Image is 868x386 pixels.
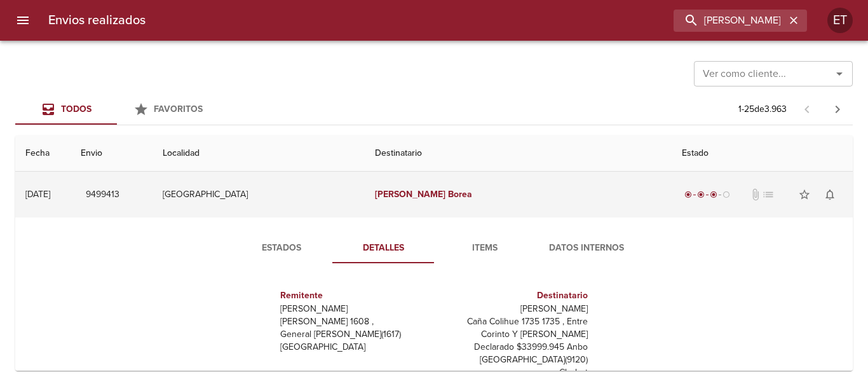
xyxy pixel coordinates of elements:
span: radio_button_checked [684,191,692,198]
th: Estado [672,135,853,172]
p: [PERSON_NAME] [439,303,588,315]
span: notifications_none [824,188,836,201]
h6: Envios realizados [48,10,146,31]
button: Agregar a favoritos [792,182,817,207]
div: ET [827,8,853,33]
p: [GEOGRAPHIC_DATA] [280,341,429,354]
input: buscar [674,10,785,32]
th: Envio [71,135,153,172]
p: [PERSON_NAME] 1608 , [280,315,429,328]
button: 9499413 [81,183,125,207]
span: radio_button_checked [697,191,705,198]
p: General [PERSON_NAME] ( 1617 ) [280,328,429,341]
em: [PERSON_NAME] [375,189,445,200]
div: Tabs detalle de guia [231,233,637,263]
span: Todos [61,104,92,114]
div: [DATE] [25,189,50,200]
button: menu [8,5,38,36]
span: Estados [238,240,325,256]
button: Activar notificaciones [817,182,843,207]
p: [GEOGRAPHIC_DATA] ( 9120 ) [439,354,588,366]
span: Items [442,240,528,256]
span: No tiene pedido asociado [762,188,775,201]
span: radio_button_checked [710,191,717,198]
em: Borea [448,189,472,200]
span: star_border [798,188,811,201]
h6: Destinatario [439,289,588,303]
button: Abrir [831,65,848,83]
div: En viaje [682,188,733,201]
span: radio_button_unchecked [722,191,730,198]
p: Chubut [439,366,588,379]
th: Localidad [153,135,365,172]
p: 1 - 25 de 3.963 [738,103,787,116]
span: Detalles [340,240,426,256]
span: 9499413 [86,187,119,203]
span: Favoritos [154,104,203,114]
td: [GEOGRAPHIC_DATA] [153,172,365,217]
span: Datos Internos [543,240,630,256]
th: Destinatario [365,135,671,172]
div: Tabs Envios [15,94,219,125]
p: Caña Colihue 1735 1735 , Entre Corinto Y [PERSON_NAME] Declarado $33999.945 Anbo [439,315,588,354]
th: Fecha [15,135,71,172]
span: No tiene documentos adjuntos [749,188,762,201]
h6: Remitente [280,289,429,303]
p: [PERSON_NAME] [280,303,429,315]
